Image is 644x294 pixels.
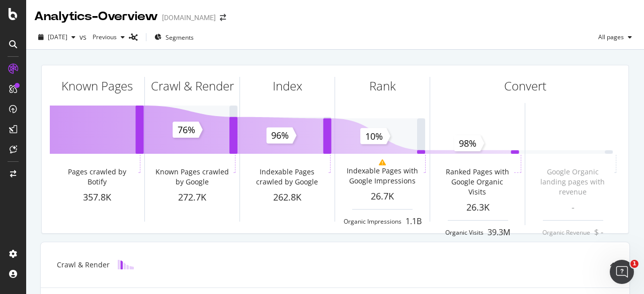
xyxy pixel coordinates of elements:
[220,14,226,21] div: arrow-right-arrow-left
[34,29,79,45] button: [DATE]
[50,191,144,204] div: 357.8K
[89,33,117,41] span: Previous
[152,167,231,187] div: Known Pages crawled by Google
[145,191,239,204] div: 272.7K
[369,77,396,94] div: Rank
[630,260,638,268] span: 1
[610,260,634,284] iframe: Intercom live chat
[406,216,422,227] div: 1.1B
[594,33,624,41] span: All pages
[335,190,430,203] div: 26.7K
[61,77,133,94] div: Known Pages
[57,260,110,270] div: Crawl & Render
[48,33,67,41] span: 2025 Aug. 31st
[594,29,636,45] button: All pages
[344,217,401,226] div: Organic Impressions
[166,33,194,42] span: Segments
[89,29,129,45] button: Previous
[151,77,234,94] div: Crawl & Render
[343,166,422,186] div: Indexable Pages with Google Impressions
[34,8,158,25] div: Analytics - Overview
[57,167,136,187] div: Pages crawled by Botify
[248,167,327,187] div: Indexable Pages crawled by Google
[150,29,198,45] button: Segments
[79,32,89,42] span: vs
[273,77,302,94] div: Index
[118,260,134,269] img: block-icon
[240,191,335,204] div: 262.8K
[162,13,216,23] div: [DOMAIN_NAME]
